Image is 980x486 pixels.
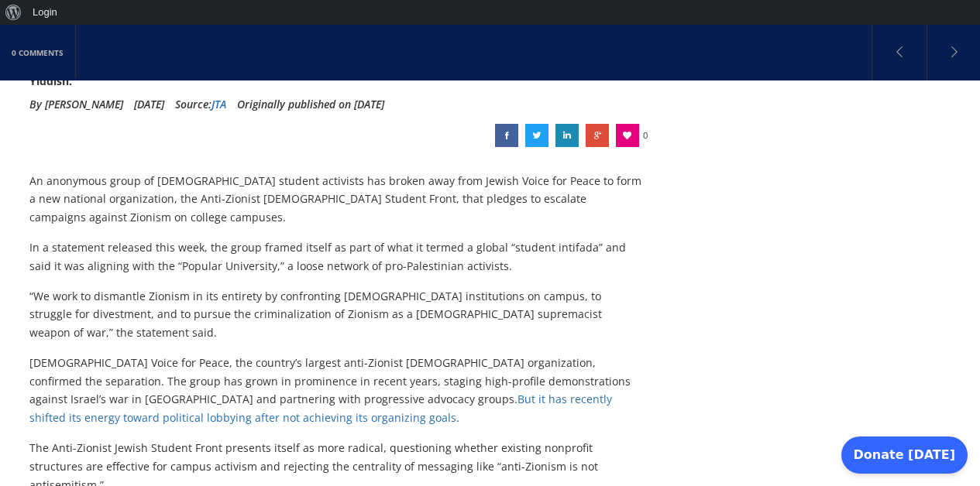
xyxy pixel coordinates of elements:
[211,97,226,111] a: JTA
[29,172,644,227] p: An anonymous group of [DEMOGRAPHIC_DATA] student activists has broken away from Jewish Voice for ...
[29,238,644,276] p: In a statement released this week, the group framed itself as part of what it termed a global “st...
[525,124,548,147] a: Spurning Jewish Voice for Peace as insufficiently radical, new Jewish group joins ‘student intifada’
[29,287,644,342] p: “We work to dismantle Zionism in its entirety by confronting [DEMOGRAPHIC_DATA] institutions on c...
[643,124,648,147] span: 0
[586,124,609,147] a: Spurning Jewish Voice for Peace as insufficiently radical, new Jewish group joins ‘student intifada’
[29,93,123,116] li: By [PERSON_NAME]
[134,93,164,116] li: [DATE]
[29,392,612,425] a: But it has recently shifted its energy toward political lobbying after not achieving its organizi...
[29,354,644,427] p: [DEMOGRAPHIC_DATA] Voice for Peace, the country’s largest anti-Zionist [DEMOGRAPHIC_DATA] organiz...
[237,93,384,116] li: Originally published on [DATE]
[175,93,226,116] div: Source:
[495,124,518,147] a: Spurning Jewish Voice for Peace as insufficiently radical, new Jewish group joins ‘student intifada’
[555,124,579,147] a: Spurning Jewish Voice for Peace as insufficiently radical, new Jewish group joins ‘student intifada’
